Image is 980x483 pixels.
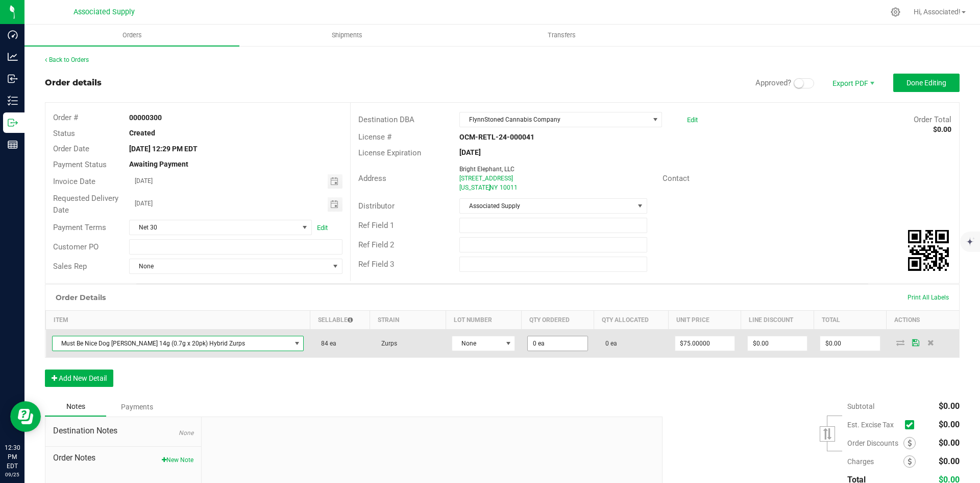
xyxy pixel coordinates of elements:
[847,439,903,447] span: Order Discounts
[53,223,106,232] span: Payment Terms
[8,30,18,40] inline-svg: Dashboard
[814,311,886,330] th: Total
[820,336,879,351] input: 0
[500,184,518,191] span: 10011
[528,336,587,351] input: 0
[460,112,649,127] span: FlynnStoned Cannabis Company
[914,115,951,124] span: Order Total
[460,199,633,213] span: Associated Supply
[129,113,162,122] strong: 00000300
[459,148,481,156] strong: [DATE]
[459,133,534,141] strong: OCM-RETL-24-000041
[675,336,734,351] input: 0
[45,370,113,387] button: Add New Detail
[893,74,960,92] button: Done Editing
[179,429,193,436] span: None
[358,148,421,157] span: License Expiration
[939,401,960,411] span: $0.00
[130,220,299,235] span: Net 30
[847,402,874,410] span: Subtotal
[906,79,946,87] span: Done Editing
[53,336,291,351] span: Must Be Nice Dog [PERSON_NAME] 14g (0.7g x 20pk) Hybrid Zurps
[459,184,491,191] span: [US_STATE]
[358,132,391,142] span: License #
[905,418,919,432] span: Calculate excise tax
[358,240,394,249] span: Ref Field 2
[358,201,395,211] span: Distributor
[5,471,20,478] p: 09/25
[887,311,959,330] th: Actions
[56,293,106,302] h1: Order Details
[24,25,239,46] a: Orders
[687,116,698,124] a: Edit
[53,160,107,169] span: Payment Status
[8,118,18,128] inline-svg: Outbound
[908,230,949,271] qrcode: 00000300
[53,242,99,251] span: Customer PO
[53,262,87,271] span: Sales Rep
[923,339,939,346] span: Delete Order Detail
[939,456,960,466] span: $0.00
[53,452,193,464] span: Order Notes
[908,339,923,346] span: Save Order Detail
[8,96,18,106] inline-svg: Inventory
[358,260,394,269] span: Ref Field 3
[459,175,513,182] span: [STREET_ADDRESS]
[370,311,446,330] th: Strain
[10,401,41,432] iframe: Resource center
[663,174,690,183] span: Contact
[53,194,118,215] span: Requested Delivery Date
[741,311,814,330] th: Line Discount
[45,56,89,63] a: Back to Orders
[748,336,807,351] input: 0
[454,25,669,46] a: Transfers
[130,259,329,273] span: None
[452,336,502,351] span: None
[53,113,78,122] span: Order #
[328,174,342,189] span: Toggle calendar
[109,31,156,40] span: Orders
[534,31,590,40] span: Transfers
[669,311,741,330] th: Unit Price
[600,340,617,347] span: 0 ea
[129,160,188,168] strong: Awaiting Payment
[459,166,514,173] span: Bright Elephant, LLC
[358,115,414,124] span: Destination DBA
[45,77,102,89] div: Order details
[939,420,960,429] span: $0.00
[847,457,903,466] span: Charges
[5,443,20,471] p: 12:30 PM EDT
[889,7,902,17] div: Manage settings
[53,177,95,186] span: Invoice Date
[933,125,951,133] strong: $0.00
[129,129,155,137] strong: Created
[847,421,901,429] span: Est. Excise Tax
[358,174,386,183] span: Address
[488,184,489,191] span: ,
[914,8,961,16] span: Hi, Associated!
[317,224,328,232] a: Edit
[53,129,75,138] span: Status
[8,140,18,150] inline-svg: Reports
[106,398,167,416] div: Payments
[239,25,454,46] a: Shipments
[310,311,370,330] th: Sellable
[45,397,106,417] div: Notes
[73,8,135,16] span: Associated Supply
[8,74,18,84] inline-svg: Inbound
[822,74,883,92] li: Export PDF
[328,197,342,212] span: Toggle calendar
[594,311,669,330] th: Qty Allocated
[358,221,394,230] span: Ref Field 1
[53,425,193,437] span: Destination Notes
[316,340,336,347] span: 84 ea
[446,311,521,330] th: Lot Number
[521,311,594,330] th: Qty Ordered
[46,311,310,330] th: Item
[908,230,949,271] img: Scan me!
[489,184,498,191] span: NY
[908,294,949,301] span: Print All Labels
[755,78,791,87] span: Approved?
[376,340,397,347] span: Zurps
